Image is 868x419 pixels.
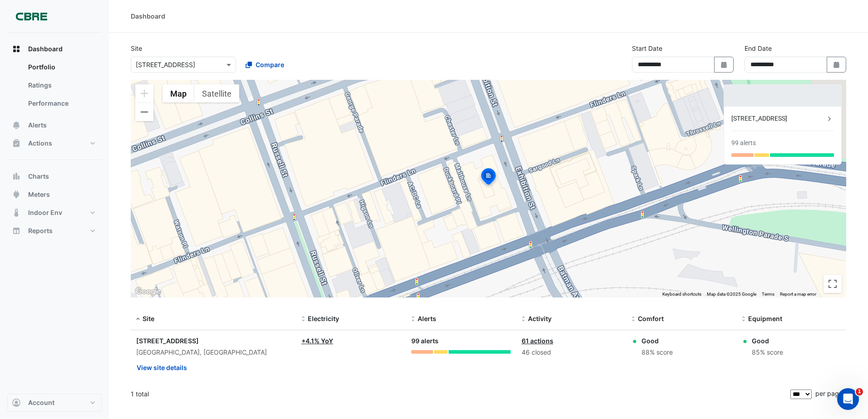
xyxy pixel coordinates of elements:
[7,167,102,185] button: Charts
[28,121,47,130] span: Alerts
[528,315,552,322] span: Activity
[135,84,153,102] button: Zoom in
[752,347,783,358] div: 85% score
[28,208,62,217] span: Indoor Env
[7,204,102,222] button: Indoor Env
[28,190,50,199] span: Meters
[762,292,774,297] a: Terms
[707,292,756,297] span: Map data ©2025 Google
[7,222,102,240] button: Reports
[7,394,102,412] button: Account
[731,114,825,123] div: [STREET_ADDRESS]
[752,336,783,346] div: Good
[301,337,333,345] a: +4.1% YoY
[12,139,21,148] app-icon: Actions
[240,57,290,73] button: Compare
[7,134,102,152] button: Actions
[856,388,863,395] span: 1
[21,58,102,76] a: Portfolio
[133,286,163,297] img: Google
[641,347,673,358] div: 88% score
[12,208,21,217] app-icon: Indoor Env
[131,11,165,21] div: Dashboard
[256,60,284,69] span: Compare
[28,172,49,181] span: Charts
[815,390,843,397] span: per page
[837,388,859,410] iframe: Intercom live chat
[780,292,816,297] a: Report a map error
[12,190,21,199] app-icon: Meters
[824,275,842,293] button: Toggle fullscreen view
[131,44,142,53] label: Site
[135,103,153,121] button: Zoom out
[28,226,53,235] span: Reports
[136,360,187,375] button: View site details
[7,185,102,204] button: Meters
[136,347,291,358] div: [GEOGRAPHIC_DATA], [GEOGRAPHIC_DATA]
[308,315,339,322] span: Electricity
[478,167,498,189] img: site-pin-selected.svg
[28,44,63,54] span: Dashboard
[720,61,728,68] fa-icon: Select Date
[632,44,662,53] label: Start Date
[12,226,21,235] app-icon: Reports
[7,58,102,116] div: Dashboard
[21,76,102,94] a: Ratings
[12,44,21,54] app-icon: Dashboard
[418,315,436,322] span: Alerts
[163,84,194,102] button: Show street map
[12,172,21,181] app-icon: Charts
[522,347,621,358] div: 46 closed
[143,315,154,322] span: Site
[7,116,102,134] button: Alerts
[194,84,239,102] button: Show satellite imagery
[638,315,664,322] span: Comfort
[641,336,673,346] div: Good
[833,61,841,68] fa-icon: Select Date
[745,44,772,53] label: End Date
[731,138,756,148] div: 99 alerts
[748,315,782,322] span: Equipment
[28,398,54,407] span: Account
[133,286,163,297] a: Open this area in Google Maps (opens a new window)
[7,40,102,58] button: Dashboard
[28,139,52,148] span: Actions
[662,291,701,297] button: Keyboard shortcuts
[136,336,291,346] div: [STREET_ADDRESS]
[131,383,789,405] div: 1 total
[411,336,510,346] div: 99 alerts
[12,121,21,130] app-icon: Alerts
[21,94,102,112] a: Performance
[522,337,553,345] a: 61 actions
[11,7,52,25] img: Company Logo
